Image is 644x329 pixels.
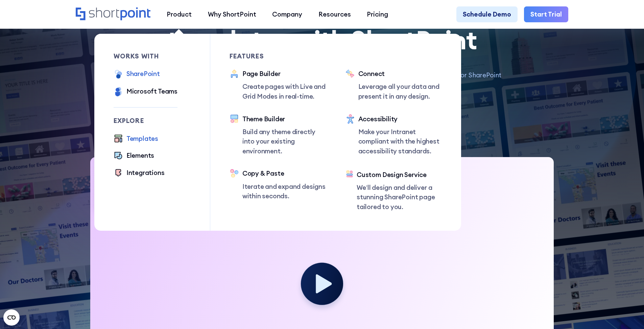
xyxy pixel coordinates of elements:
[230,53,326,59] div: Features
[318,9,351,19] div: Resources
[114,134,158,145] a: Templates
[345,69,442,101] a: ConnectLeverage all your data and present it in any design.
[3,309,20,326] button: Open CMP widget
[358,69,442,79] div: Connect
[114,168,165,179] a: Integrations
[230,114,326,156] a: Theme BuilderBuild any theme directly into your existing environment.
[357,183,442,212] p: We’ll design and deliver a stunning SharePoint page tailored to you.
[242,114,326,124] div: Theme Builder
[126,69,160,79] div: SharePoint
[358,127,442,156] p: Make your Intranet compliant with the highest accessibility standards.
[200,6,264,23] a: Why ShortPoint
[76,7,150,21] a: Home
[272,9,302,19] div: Company
[358,82,442,101] p: Leverage all your data and present it in any design.
[114,53,178,59] div: works with
[242,127,326,156] p: Build any theme directly into your existing environment.
[126,86,177,96] div: Microsoft Teams
[114,86,177,98] a: Microsoft Teams
[610,297,644,329] iframe: Chat Widget
[126,168,165,178] div: Integrations
[610,297,644,329] div: Виджет чата
[524,6,568,23] a: Start Trial
[114,151,154,161] a: Elements
[345,114,442,157] a: AccessibilityMake your Intranet compliant with the highest accessibility standards.
[359,6,397,23] a: Pricing
[208,9,256,19] div: Why ShortPoint
[242,82,326,101] p: Create pages with Live and Grid Modes in real-time.
[126,134,158,144] div: Templates
[230,169,326,201] a: Copy & PasteIterate and expand designs within seconds.
[242,69,326,79] div: Page Builder
[367,9,388,19] div: Pricing
[310,6,359,23] a: Resources
[345,170,442,212] a: Custom Design ServiceWe’ll design and deliver a stunning SharePoint page tailored to you.
[230,69,326,101] a: Page BuilderCreate pages with Live and Grid Modes in real-time.
[167,9,192,19] div: Product
[264,6,310,23] a: Company
[357,170,442,180] div: Custom Design Service
[126,151,154,160] div: Elements
[358,114,442,124] div: Accessibility
[159,6,200,23] a: Product
[242,182,326,201] p: Iterate and expand designs within seconds.
[456,6,518,23] a: Schedule Demo
[114,118,178,124] div: Explore
[114,69,160,80] a: SharePoint
[242,169,326,178] div: Copy & Paste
